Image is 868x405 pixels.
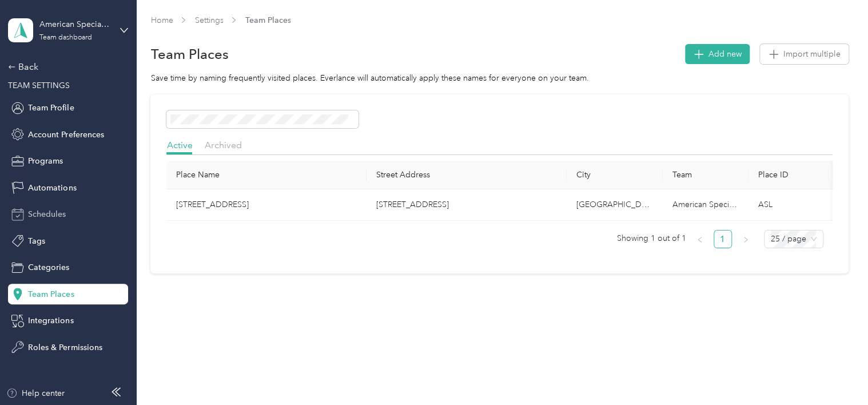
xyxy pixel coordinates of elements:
[748,161,829,189] th: Place ID
[28,261,69,273] span: Categories
[760,44,849,64] button: Import multiple
[204,140,241,150] span: Archived
[708,48,742,60] span: Add new
[166,161,367,189] th: Place Name
[714,230,732,248] li: 1
[28,129,103,141] span: Account Preferences
[367,189,567,221] td: 7251 West Charleston Boulevard
[28,102,74,114] span: Team Profile
[748,189,829,221] td: ASL
[8,60,122,74] div: Back
[28,182,76,194] span: Automations
[28,235,45,247] span: Tags
[714,231,731,248] a: 1
[685,44,750,64] button: Add new
[245,14,290,26] span: Team Places
[150,15,173,25] a: Home
[567,161,663,189] th: City
[28,155,63,167] span: Programs
[663,161,748,189] th: Team
[39,18,111,30] div: American Specialty Lab
[736,230,755,248] button: right
[150,72,848,84] div: Save time by naming frequently visited places. Everlance will automatically apply these names for...
[764,230,823,248] div: Page Size
[771,231,817,248] span: 25 / page
[166,189,367,221] td: 7251 West Charleston Boulevard, Las Vegas
[617,230,686,247] span: Showing 1 out of 1
[804,341,868,405] iframe: Everlance-gr Chat Button Frame
[39,34,92,41] div: Team dashboard
[28,288,74,300] span: Team Places
[783,48,841,60] span: Import multiple
[150,48,228,60] h1: Team Places
[8,81,70,90] span: TEAM SETTINGS
[736,230,755,248] li: Next Page
[567,189,663,221] td: Las Vegas
[691,230,709,248] button: left
[696,236,703,243] span: left
[28,342,102,354] span: Roles & Permissions
[742,236,749,243] span: right
[367,161,567,189] th: Street Address
[663,189,748,221] td: American Specialty Lab
[6,387,65,399] button: Help center
[28,208,66,220] span: Schedules
[691,230,709,248] li: Previous Page
[28,315,73,327] span: Integrations
[194,15,223,25] a: Settings
[166,140,192,150] span: Active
